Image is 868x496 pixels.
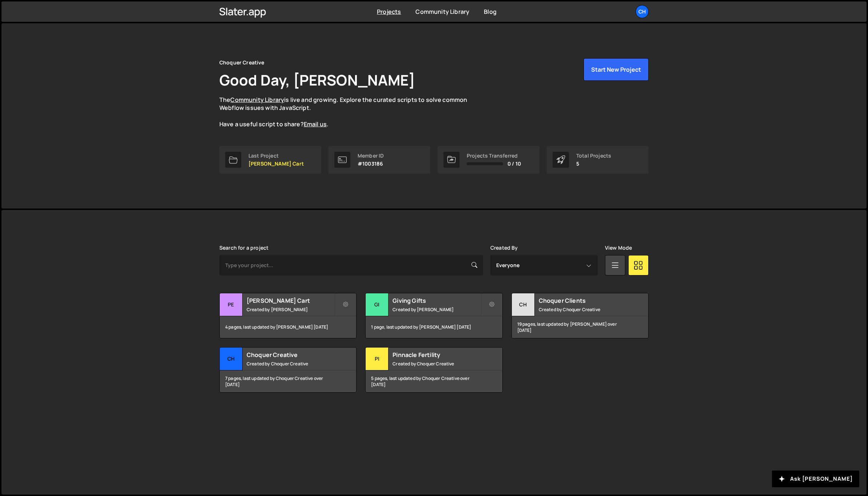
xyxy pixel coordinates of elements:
[393,306,480,313] small: Created by [PERSON_NAME]
[230,96,284,104] a: Community Library
[365,293,502,338] a: Gi Giving Gifts Created by [PERSON_NAME] 1 page, last updated by [PERSON_NAME] [DATE]
[415,8,469,16] a: Community Library
[220,348,243,370] div: Ch
[247,306,334,313] small: Created by [PERSON_NAME]
[393,351,480,359] h2: Pinnacle Fertility
[220,370,356,392] div: 7 pages, last updated by Choquer Creative over [DATE]
[219,245,268,251] label: Search for a project
[366,293,389,316] div: Gi
[584,58,649,81] button: Start New Project
[512,316,648,338] div: 19 pages, last updated by [PERSON_NAME] over [DATE]
[219,70,415,90] h1: Good Day, [PERSON_NAME]
[220,293,243,316] div: Pe
[247,351,334,359] h2: Choquer Creative
[248,161,304,167] p: [PERSON_NAME] Cart
[219,255,483,275] input: Type your project...
[365,347,502,393] a: Pi Pinnacle Fertility Created by Choquer Creative 5 pages, last updated by Choquer Creative over ...
[539,306,626,313] small: Created by Choquer Creative
[393,297,480,305] h2: Giving Gifts
[247,297,334,305] h2: [PERSON_NAME] Cart
[511,293,649,338] a: Ch Choquer Clients Created by Choquer Creative 19 pages, last updated by [PERSON_NAME] over [DATE]
[377,8,401,16] a: Projects
[366,348,389,370] div: Pi
[512,293,535,316] div: Ch
[247,361,334,367] small: Created by Choquer Creative
[304,120,327,128] a: Email us
[636,5,649,18] a: Ch
[507,161,521,167] span: 0 / 10
[219,96,481,128] p: The is live and growing. Explore the curated scripts to solve common Webflow issues with JavaScri...
[219,146,321,174] a: Last Project [PERSON_NAME] Cart
[220,316,356,338] div: 4 pages, last updated by [PERSON_NAME] [DATE]
[366,316,502,338] div: 1 page, last updated by [PERSON_NAME] [DATE]
[484,8,497,16] a: Blog
[358,161,384,167] p: #1003186
[576,161,611,167] p: 5
[358,153,384,159] div: Member ID
[576,153,611,159] div: Total Projects
[772,471,859,487] button: Ask [PERSON_NAME]
[219,293,357,338] a: Pe [PERSON_NAME] Cart Created by [PERSON_NAME] 4 pages, last updated by [PERSON_NAME] [DATE]
[219,58,264,67] div: Choquer Creative
[393,361,480,367] small: Created by Choquer Creative
[366,370,502,392] div: 5 pages, last updated by Choquer Creative over [DATE]
[490,245,518,251] label: Created By
[219,347,357,393] a: Ch Choquer Creative Created by Choquer Creative 7 pages, last updated by Choquer Creative over [D...
[605,245,632,251] label: View Mode
[539,297,626,305] h2: Choquer Clients
[248,153,304,159] div: Last Project
[467,153,521,159] div: Projects Transferred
